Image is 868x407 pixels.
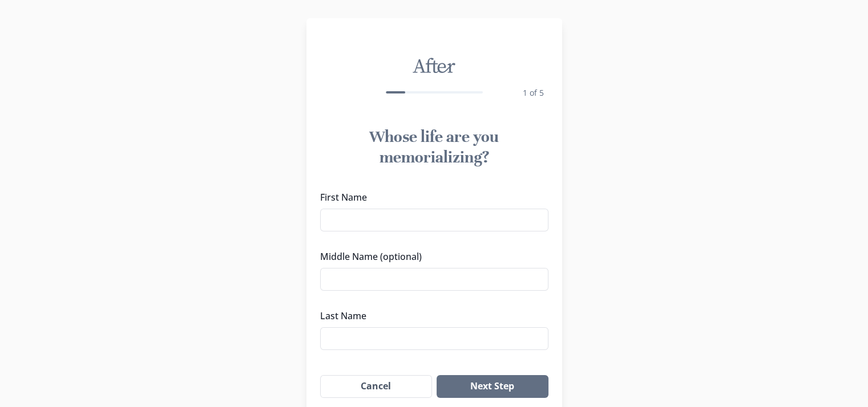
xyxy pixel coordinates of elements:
label: First Name [320,190,542,204]
button: Cancel [320,375,433,398]
span: 1 of 5 [523,87,544,98]
button: Next Step [437,375,548,398]
label: Last Name [320,309,542,323]
h1: Whose life are you memorializing? [320,127,548,168]
label: Middle Name (optional) [320,250,542,263]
